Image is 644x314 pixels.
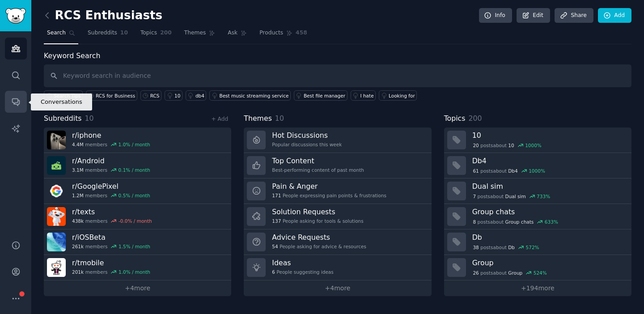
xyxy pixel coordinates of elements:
[5,8,26,24] img: GummySearch logo
[526,244,539,250] div: 572 %
[272,192,281,199] span: 171
[228,29,237,37] span: Ask
[44,255,231,280] a: r/tmobile201kmembers1.0% / month
[47,207,66,226] img: texts
[472,167,546,175] div: post s about
[209,90,290,101] a: Best music streaming service
[256,26,310,44] a: Products458
[472,258,625,267] h3: Group
[472,131,625,140] h3: 10
[379,90,417,101] a: Looking for
[473,193,476,199] span: 7
[473,244,479,250] span: 38
[120,29,128,37] span: 10
[508,168,517,174] span: Db4
[54,93,81,99] span: Search Tips
[272,156,364,165] h3: Top Content
[272,258,333,267] h3: Ideas
[119,269,150,275] div: 1.0 % / month
[119,141,150,148] div: 1.0 % / month
[72,269,84,275] span: 201k
[72,167,84,173] span: 3.1M
[472,233,625,242] h3: Db
[529,168,545,174] div: 1000 %
[244,280,431,296] a: +4more
[272,233,366,242] h3: Advice Requests
[119,192,150,199] div: 0.5 % / month
[44,113,82,124] span: Subreddits
[72,218,84,224] span: 438k
[219,93,288,99] div: Best music streaming service
[150,93,160,99] div: RCS
[72,192,150,199] div: members
[186,90,207,101] a: db4
[244,255,431,280] a: Ideas6People suggesting ideas
[47,233,66,251] img: iOSBeta
[85,26,131,44] a: Subreddits10
[137,26,175,44] a: Topics200
[140,90,161,101] a: RCS
[244,229,431,255] a: Advice Requests54People asking for advice & resources
[272,167,364,173] div: Best-performing content of past month
[165,90,182,101] a: 10
[272,131,342,140] h3: Hot Discussions
[47,29,66,37] span: Search
[244,178,431,204] a: Pain & Anger171People expressing pain points & frustrations
[72,192,84,199] span: 1.2M
[360,93,374,99] div: I hate
[472,218,559,226] div: post s about
[444,255,631,280] a: Group26postsaboutGroup524%
[351,90,376,101] a: I hate
[472,141,542,149] div: post s about
[96,93,135,99] div: RCS for Business
[72,141,84,148] span: 4.4M
[184,29,206,37] span: Themes
[508,270,522,276] span: Group
[44,127,231,153] a: r/iphone4.4Mmembers1.0% / month
[72,156,150,165] h3: r/ Android
[119,243,150,250] div: 1.5 % / month
[473,168,479,174] span: 61
[44,204,231,229] a: r/texts438kmembers-0.0% / month
[272,207,363,216] h3: Solution Requests
[72,131,150,140] h3: r/ iphone
[473,142,479,149] span: 20
[72,218,152,224] div: members
[272,218,363,224] div: People asking for tools & solutions
[598,8,631,23] a: Add
[389,93,415,99] div: Looking for
[72,243,150,250] div: members
[444,280,631,296] a: +194more
[86,90,137,101] a: RCS for Business
[44,178,231,204] a: r/GooglePixel1.2Mmembers0.5% / month
[225,26,250,44] a: Ask
[47,131,66,149] img: iphone
[72,258,150,267] h3: r/ tmobile
[296,29,307,37] span: 458
[508,244,515,250] span: Db
[47,182,66,200] img: GooglePixel
[272,192,386,199] div: People expressing pain points & frustrations
[444,178,631,204] a: Dual sim7postsaboutDual sim733%
[304,93,345,99] div: Best file manager
[272,243,278,250] span: 54
[468,114,482,123] span: 200
[195,93,204,99] div: db4
[517,8,550,23] a: Edit
[47,258,66,277] img: tmobile
[272,182,386,191] h3: Pain & Anger
[119,218,152,224] div: -0.0 % / month
[272,218,281,224] span: 137
[47,156,66,175] img: Android
[275,114,284,123] span: 10
[444,127,631,153] a: 1020postsabout101000%
[537,193,550,199] div: 733 %
[472,269,548,277] div: post s about
[44,8,162,23] h2: RCS Enthusiasts
[244,153,431,178] a: Top ContentBest-performing content of past month
[72,243,84,250] span: 261k
[525,142,542,149] div: 1000 %
[88,29,117,37] span: Subreddits
[119,167,150,173] div: 0.1 % / month
[44,229,231,255] a: r/iOSBeta261kmembers1.5% / month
